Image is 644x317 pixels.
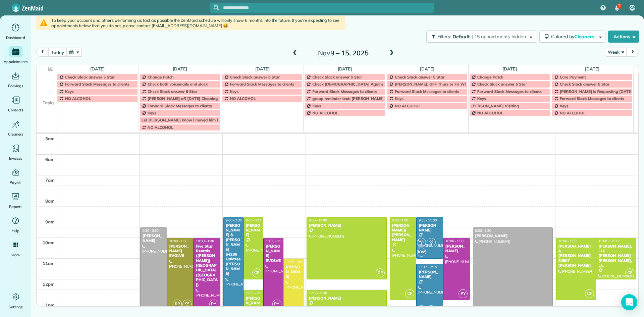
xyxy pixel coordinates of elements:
[417,248,426,257] span: KW
[445,239,464,243] span: 10:00 - 1:00
[226,218,242,222] span: 9:00 - 2:30
[318,49,331,57] span: Nov
[338,66,352,71] a: [DATE]
[625,268,634,277] span: CF
[148,110,156,115] span: Keys
[309,223,385,228] div: [PERSON_NAME]
[210,5,219,10] button: Focus search
[426,31,536,43] button: Filters: Default | 15 appointments hidden
[477,110,503,115] span: NO ALCOHOL
[43,281,55,287] span: 12pm
[36,48,49,57] button: prev
[472,34,526,40] span: | 15 appointments hidden
[148,74,174,80] span: Change Patch
[246,291,264,295] span: 12:30 - 3:30
[598,244,634,268] div: [PERSON_NAME], LLC [PERSON_NAME] - [PERSON_NAME], Llc
[272,300,281,309] span: PY
[598,239,619,243] span: 10:00 - 12:00
[9,304,23,310] span: Settings
[230,96,256,101] span: NO ALCOHOL
[10,179,22,186] span: Payroll
[309,291,327,295] span: 12:30 - 3:30
[8,131,23,138] span: Cleaners
[477,89,542,94] span: Forward Slack Messages to clients
[309,218,327,222] span: 9:00 - 12:00
[3,215,29,234] a: Help
[445,244,468,254] div: [PERSON_NAME]
[8,107,23,113] span: Contacts
[9,203,22,210] span: Reports
[65,82,129,87] span: Forward Slack Messages to clients
[148,125,173,130] span: NO ALCOHOL
[423,31,536,43] a: Filters: Default | 15 appointments hidden
[148,82,208,87] span: Check both voicemails and slack
[12,227,20,234] span: Help
[8,83,23,89] span: Bookings
[173,66,187,71] a: [DATE]
[309,296,385,301] div: [PERSON_NAME]
[3,167,29,186] a: Payroll
[392,223,415,243] div: [PERSON_NAME]/ [PERSON_NAME]
[286,260,304,264] span: 11:00 - 3:00
[183,303,191,310] small: 1
[185,301,189,305] span: CG
[418,223,441,233] div: [PERSON_NAME]
[65,74,115,80] span: Check Slack answer 5 Star
[419,218,437,222] span: 9:00 - 11:00
[169,244,192,258] div: [PERSON_NAME] EVOLVE
[196,244,218,287] div: Five Star Rentals ([PERSON_NAME]) [GEOGRAPHIC_DATA] ([GEOGRAPHIC_DATA])
[502,66,517,71] a: [DATE]
[395,74,444,80] span: Check Slack answer 5 Star
[618,3,621,9] span: 7
[11,252,20,258] span: More
[225,223,241,276] div: [PERSON_NAME] & [PERSON_NAME] 54236 Oaktree [PERSON_NAME]
[395,82,476,87] span: [PERSON_NAME]: OFF Thurs or Fri WEEKLY
[3,292,29,310] a: Settings
[560,82,609,87] span: Check Slack answer 5 Star
[376,268,385,277] span: CF
[3,191,29,210] a: Reports
[395,96,404,101] span: Keys
[419,265,437,269] span: 11:15 - 2:15
[45,157,55,162] span: 6am
[585,289,594,298] span: CF
[312,96,384,101] span: group reminder text: [PERSON_NAME]
[45,198,55,204] span: 8am
[143,228,159,233] span: 9:30 - 3:30
[43,261,55,266] span: 11am
[429,240,433,243] span: CG
[266,239,284,243] span: 10:00 - 1:30
[395,89,459,94] span: Forward Slack Messages to clients
[312,110,338,115] span: NO ALCOHOL
[148,103,212,108] span: Forward Slack Messages to clients
[301,49,385,57] h2: 9 – 15, 2025
[395,103,421,108] span: NO ALCOHOL
[3,70,29,89] a: Bookings
[209,300,218,309] span: PY
[585,66,599,71] a: [DATE]
[551,34,597,40] span: Colored by
[392,218,408,222] span: 9:00 - 1:00
[312,82,410,87] span: Check [DEMOGRAPHIC_DATA] Against Spreadsheet
[574,34,596,40] span: Cleaners
[3,46,29,65] a: Appointments
[65,96,91,101] span: NO ALCOHOL
[230,74,280,80] span: Check Slack answer 5 Star
[9,155,22,162] span: Invoices
[196,239,214,243] span: 10:00 - 1:30
[48,48,67,57] button: today
[3,95,29,113] a: Contacts
[459,289,468,298] span: PY
[558,239,577,243] span: 10:00 - 1:00
[43,240,55,245] span: 10am
[142,117,254,122] span: Let [PERSON_NAME] know I moved him from 11/12 to 11/13
[312,89,377,94] span: Forward Slack Messages to clients
[45,136,55,141] span: 5am
[420,240,424,243] span: AR
[148,96,240,101] span: [PERSON_NAME] off [DATE] Cleaning Restaurant
[142,233,165,243] div: [PERSON_NAME]
[427,242,435,248] small: 1
[246,218,264,222] span: 9:00 - 12:00
[285,265,302,279] div: [PERSON_NAME]
[265,244,281,263] div: [PERSON_NAME] - EVOLVE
